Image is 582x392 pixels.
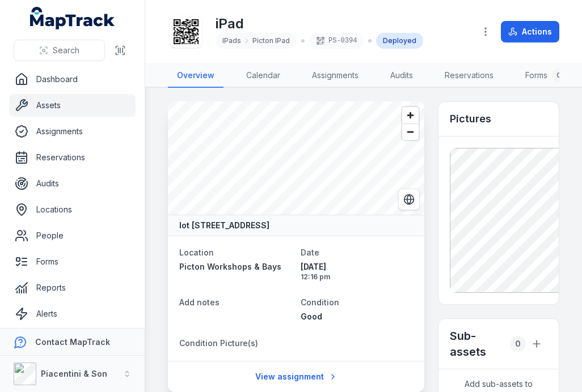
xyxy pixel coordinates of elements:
strong: Contact MapTrack [35,337,110,347]
a: Alerts [9,302,136,325]
span: IPads [222,36,241,45]
h3: Pictures [450,111,491,127]
span: Date [301,248,319,257]
a: Picton Workshops & Bays [179,261,292,272]
a: Assignments [303,64,368,88]
span: Search [53,45,79,56]
h1: iPad [216,15,423,33]
button: Zoom out [402,123,419,140]
div: 0 [552,69,566,82]
a: Dashboard [9,68,136,91]
a: Assignments [9,120,136,143]
a: Forms0 [516,64,575,88]
span: Condition [301,297,339,307]
div: PS-0394 [309,33,364,49]
h2: Sub-assets [450,328,505,360]
a: Forms [9,250,136,273]
span: Location [179,248,214,257]
button: Search [14,40,105,61]
button: Switch to Satellite View [398,189,420,210]
a: Reservations [436,64,503,88]
time: 4/9/2025, 12:16:38 pm [301,261,413,282]
span: Picton IPad [252,36,290,45]
div: Deployed [376,33,423,49]
button: Zoom in [402,107,419,123]
button: Actions [501,21,559,42]
div: 0 [510,336,526,352]
span: Condition Picture(s) [179,338,258,348]
a: Assets [9,94,136,117]
strong: lot [STREET_ADDRESS] [179,220,269,231]
span: Good [301,312,322,321]
a: Locations [9,198,136,221]
a: Audits [9,172,136,195]
span: Add notes [179,297,220,307]
span: 12:16 pm [301,272,413,282]
a: Reservations [9,146,136,169]
a: People [9,224,136,247]
span: [DATE] [301,261,413,272]
a: Reports [9,276,136,299]
a: View assignment [248,366,345,387]
a: Audits [381,64,422,88]
strong: Piacentini & Son [41,369,107,378]
a: Overview [168,64,223,88]
canvas: Map [168,101,424,215]
span: Picton Workshops & Bays [179,262,281,271]
a: MapTrack [30,7,115,29]
a: Calendar [237,64,289,88]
